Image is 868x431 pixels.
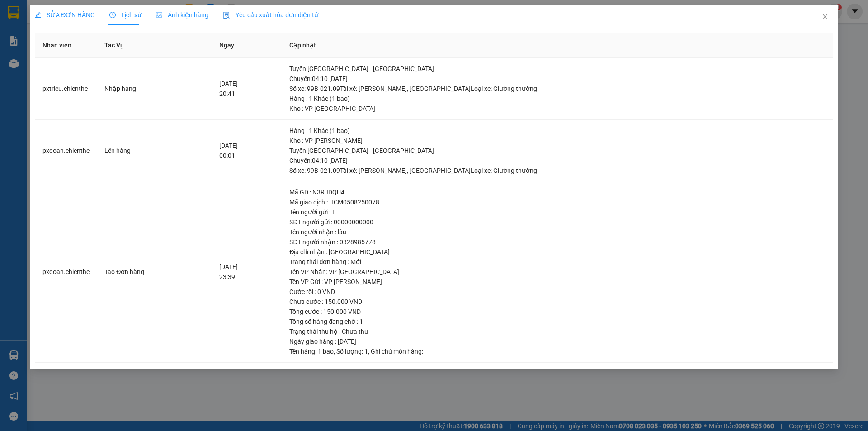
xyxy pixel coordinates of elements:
span: 1 [364,348,368,355]
div: Tổng số hàng đang chờ : 1 [289,317,825,327]
div: Ngày giao hàng : [DATE] [289,336,825,346]
td: pxdoan.chienthe [35,181,97,363]
span: close [821,13,829,20]
div: [DATE] 20:41 [219,79,274,99]
span: 1 bao [318,348,334,355]
div: Tên hàng: , Số lượng: , Ghi chú món hàng: [289,346,825,356]
th: Nhân viên [35,33,97,58]
img: icon [223,12,230,19]
div: Tạo Đơn hàng [104,267,204,277]
div: Địa chỉ nhận : [GEOGRAPHIC_DATA] [289,247,825,257]
span: edit [35,12,41,18]
div: SĐT người nhận : 0328985778 [289,237,825,247]
div: [DATE] 23:39 [219,262,274,282]
span: SỬA ĐƠN HÀNG [35,11,95,19]
td: pxtrieu.chienthe [35,58,97,120]
div: Kho : VP [PERSON_NAME] [289,136,825,146]
th: Cập nhật [282,33,833,58]
div: Tên người gửi : T [289,207,825,217]
th: Ngày [212,33,282,58]
div: Cước rồi : 0 VND [289,287,825,297]
div: Kho : VP [GEOGRAPHIC_DATA] [289,104,825,114]
button: Close [812,5,838,30]
div: Trạng thái thu hộ : Chưa thu [289,327,825,336]
div: Tuyến : [GEOGRAPHIC_DATA] - [GEOGRAPHIC_DATA] Chuyến: 04:10 [DATE] Số xe: 99B-021.09 Tài xế: [PER... [289,146,825,175]
div: Tên VP Gửi : VP [PERSON_NAME] [289,277,825,287]
span: clock-circle [109,12,116,18]
span: Lịch sử [109,11,142,19]
span: Yêu cầu xuất hóa đơn điện tử [223,11,318,19]
td: pxdoan.chienthe [35,120,97,182]
div: Lên hàng [104,146,204,156]
div: Hàng : 1 Khác (1 bao) [289,126,825,136]
div: [DATE] 00:01 [219,141,274,161]
th: Tác Vụ [97,33,212,58]
div: Mã giao dịch : HCM0508250078 [289,197,825,207]
span: picture [156,12,162,18]
div: Tổng cước : 150.000 VND [289,307,825,317]
div: Hàng : 1 Khác (1 bao) [289,94,825,104]
div: Mã GD : N3RJDQU4 [289,187,825,197]
div: SĐT người gửi : 00000000000 [289,217,825,227]
div: Nhập hàng [104,84,204,94]
div: Chưa cước : 150.000 VND [289,297,825,307]
div: Tên người nhận : lâu [289,227,825,237]
span: Ảnh kiện hàng [156,11,208,19]
div: Tên VP Nhận: VP [GEOGRAPHIC_DATA] [289,267,825,277]
div: Trạng thái đơn hàng : Mới [289,257,825,267]
div: Tuyến : [GEOGRAPHIC_DATA] - [GEOGRAPHIC_DATA] Chuyến: 04:10 [DATE] Số xe: 99B-021.09 Tài xế: [PER... [289,64,825,94]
